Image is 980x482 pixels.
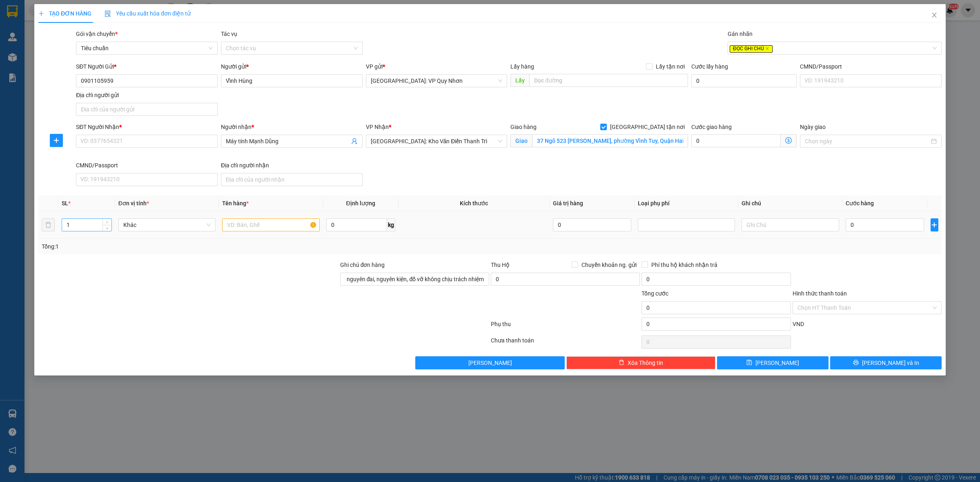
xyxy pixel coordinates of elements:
span: user-add [351,138,358,144]
div: Tổng: 1 [42,242,378,251]
label: Cước lấy hàng [691,63,728,70]
span: dollar-circle [785,137,792,144]
span: ĐỌC GHI CHÚ [730,45,773,53]
span: Tổng cước [641,290,668,297]
span: Gói vận chuyển [76,31,118,37]
button: Close [923,4,946,27]
span: Giao hàng [510,124,537,130]
span: Decrease Value [102,225,111,231]
div: Phụ thu [490,320,641,334]
span: printer [853,360,859,366]
span: Cước hàng [846,200,874,207]
th: Ghi chú [738,195,842,211]
span: Yêu cầu xuất hóa đơn điện tử [105,10,191,17]
div: Địa chỉ người gửi [76,91,218,100]
span: Thu Hộ [491,262,510,268]
div: SĐT Người Gửi [76,62,218,71]
input: Ngày giao [805,137,929,146]
span: Khác [123,219,211,231]
div: SĐT Người Nhận [76,122,218,131]
input: Ghi chú đơn hàng [340,273,489,286]
div: Chưa thanh toán [490,336,641,350]
span: Chuyển khoản ng. gửi [578,260,640,269]
button: deleteXóa Thông tin [566,356,715,369]
input: Dọc đường [529,74,688,87]
input: Giao tận nơi [532,134,688,147]
input: Địa chỉ của người gửi [76,103,218,116]
button: [PERSON_NAME] [415,356,564,369]
span: [PERSON_NAME] [468,358,512,367]
input: Cước lấy hàng [691,74,797,87]
input: 0 [553,218,631,231]
span: [PERSON_NAME] [755,358,799,367]
label: Hình thức thanh toán [793,290,847,297]
span: Lấy hàng [510,63,534,70]
span: close [931,12,938,18]
span: up [105,220,110,225]
label: Cước giao hàng [691,124,732,130]
div: CMND/Passport [800,62,942,71]
span: Increase Value [102,219,111,225]
div: CMND/Passport [76,161,218,170]
button: printer[PERSON_NAME] và In [830,356,942,369]
span: close [765,47,769,51]
span: [PERSON_NAME] và In [862,358,919,367]
span: Tiêu chuẩn [81,42,213,54]
span: Giao [510,134,532,147]
span: Kích thước [460,200,488,207]
div: Người nhận [221,122,363,131]
span: kg [387,218,395,231]
span: Giá trị hàng [553,200,583,207]
input: Ghi Chú [742,218,839,231]
input: Cước giao hàng [691,134,781,147]
button: plus [50,134,63,147]
span: Bình Định: VP Quy Nhơn [371,75,503,87]
button: plus [931,218,938,231]
span: plus [50,137,62,144]
span: VP Nhận [366,124,389,130]
input: Địa chỉ của người nhận [221,173,363,186]
span: delete [619,360,624,366]
input: VD: Bàn, Ghế [222,218,319,231]
div: Địa chỉ người nhận [221,161,363,170]
button: save[PERSON_NAME] [717,356,829,369]
span: SL [62,200,68,207]
span: Xóa Thông tin [628,358,663,367]
span: [GEOGRAPHIC_DATA] tận nơi [607,122,688,131]
span: Lấy [510,74,529,87]
span: Định lượng [346,200,375,207]
span: down [105,226,110,231]
label: Ghi chú đơn hàng [340,262,385,268]
span: VND [793,321,804,327]
span: plus [38,11,44,16]
label: Tác vụ [221,31,237,37]
div: VP gửi [366,62,508,71]
div: Người gửi [221,62,363,71]
span: Hà Nội: Kho Văn Điển Thanh Trì [371,135,503,147]
span: TẠO ĐƠN HÀNG [38,10,91,17]
label: Ngày giao [800,124,826,130]
span: Đơn vị tính [118,200,149,207]
span: Lấy tận nơi [653,62,688,71]
span: save [746,360,752,366]
label: Gán nhãn [728,31,753,37]
span: plus [931,222,938,228]
span: Tên hàng [222,200,249,207]
th: Loại phụ phí [635,195,738,211]
button: delete [42,218,55,231]
span: Phí thu hộ khách nhận trả [648,260,721,269]
img: icon [105,11,111,17]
